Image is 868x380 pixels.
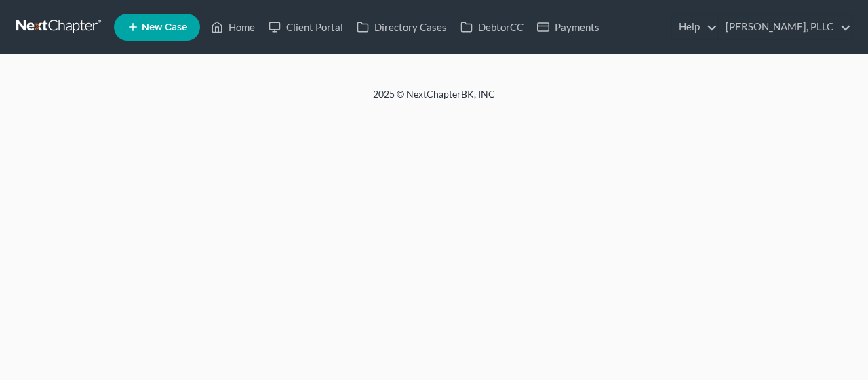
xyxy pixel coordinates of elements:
[262,15,350,39] a: Client Portal
[350,15,454,39] a: Directory Cases
[114,14,200,41] new-legal-case-button: New Case
[530,15,606,39] a: Payments
[454,15,530,39] a: DebtorCC
[204,15,262,39] a: Home
[672,15,717,39] a: Help
[47,87,821,112] div: 2025 © NextChapterBK, INC
[719,15,851,39] a: [PERSON_NAME], PLLC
